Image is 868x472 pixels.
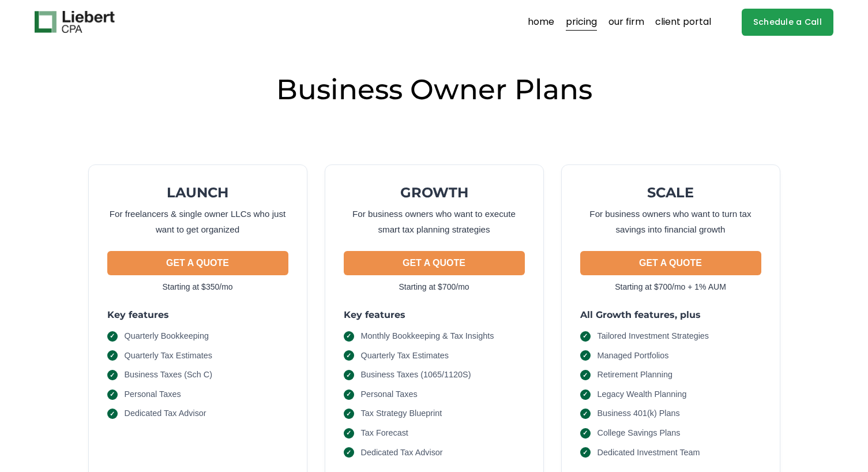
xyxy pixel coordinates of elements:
[125,330,209,343] span: Quarterly Bookkeeping
[528,13,554,31] a: home
[125,388,181,401] span: Personal Taxes
[598,330,709,343] span: Tailored Investment Strategies
[107,309,288,321] h3: Key features
[344,206,525,238] p: For business owners who want to execute smart tax planning strategies
[598,447,700,459] span: Dedicated Investment Team
[598,388,687,401] span: Legacy Wealth Planning
[361,388,418,401] span: Personal Taxes
[107,183,288,201] h2: LAUNCH
[598,369,672,381] span: Retirement Planning
[655,13,711,31] a: client portal
[35,11,114,33] img: Liebert CPA
[125,407,206,420] span: Dedicated Tax Advisor
[608,13,644,31] a: our firm
[344,280,525,294] p: Starting at $700/mo
[361,350,449,362] span: Quarterly Tax Estimates
[598,350,669,362] span: Managed Portfolios
[580,251,761,275] button: GET A QUOTE
[35,71,833,107] h2: Business Owner Plans
[344,183,525,201] h2: GROWTH
[566,13,597,31] a: pricing
[580,309,761,321] h3: All Growth features, plus
[107,206,288,238] p: For freelancers & single owner LLCs who just want to get organized
[361,407,442,420] span: Tax Strategy Blueprint
[344,309,525,321] h3: Key features
[580,183,761,201] h2: SCALE
[125,350,213,362] span: Quarterly Tax Estimates
[361,369,471,381] span: Business Taxes (1065/1120S)
[107,251,288,275] button: GET A QUOTE
[580,206,761,238] p: For business owners who want to turn tax savings into financial growth
[107,280,288,294] p: Starting at $350/mo
[361,447,443,459] span: Dedicated Tax Advisor
[598,427,681,440] span: College Savings Plans
[598,407,680,420] span: Business 401(k) Plans
[361,330,494,343] span: Monthly Bookkeeping & Tax Insights
[580,280,761,294] p: Starting at $700/mo + 1% AUM
[742,9,833,36] a: Schedule a Call
[344,251,525,275] button: GET A QUOTE
[361,427,408,440] span: Tax Forecast
[125,369,213,381] span: Business Taxes (Sch C)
